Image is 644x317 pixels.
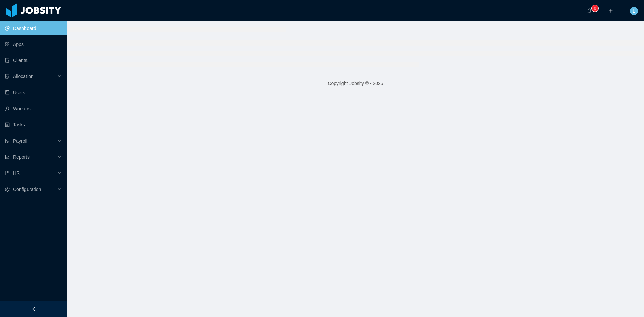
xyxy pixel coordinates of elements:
[13,154,30,160] span: Reports
[5,102,62,115] a: icon: userWorkers
[5,21,62,35] a: icon: pie-chartDashboard
[5,187,10,192] i: icon: setting
[608,8,613,13] i: icon: plus
[587,8,592,13] i: icon: bell
[13,138,28,144] span: Payroll
[592,5,598,12] sup: 0
[67,72,644,95] footer: Copyright Jobsity © - 2025
[5,155,10,159] i: icon: line-chart
[5,139,10,143] i: icon: file-protect
[5,118,62,131] a: icon: profileTasks
[5,38,62,51] a: icon: appstoreApps
[13,170,20,176] span: HR
[633,7,635,15] span: L
[13,74,34,79] span: Allocation
[5,171,10,175] i: icon: book
[5,74,10,79] i: icon: solution
[5,86,62,99] a: icon: robotUsers
[5,54,62,67] a: icon: auditClients
[13,187,41,192] span: Configuration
